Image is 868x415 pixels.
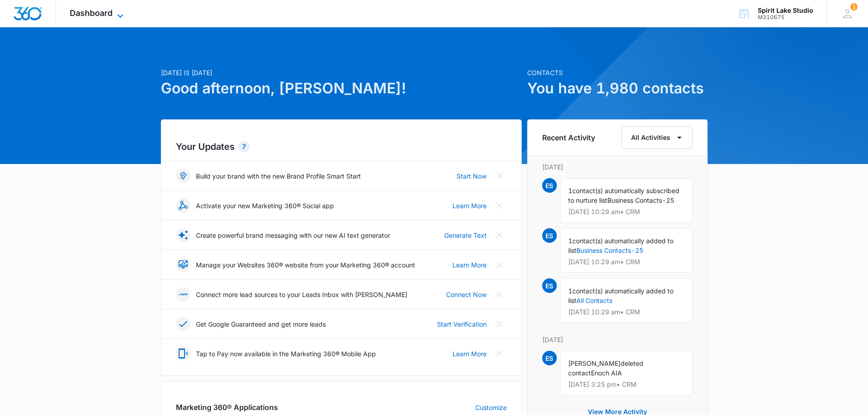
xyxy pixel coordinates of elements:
p: Build your brand with the new Brand Profile Smart Start [196,171,361,181]
span: ES [542,178,557,193]
a: Generate Text [444,231,487,240]
span: ES [542,228,557,243]
p: Create powerful brand messaging with our new AI text generator [196,231,390,240]
p: Connect more lead sources to your Leads Inbox with [PERSON_NAME] [196,290,407,299]
h1: You have 1,980 contacts [527,77,708,99]
button: Close [492,317,507,331]
h2: Your Updates [176,140,507,154]
span: [PERSON_NAME] [568,359,621,367]
button: All Activities [621,126,693,149]
a: Start Now [457,171,487,181]
div: notifications count [850,3,858,10]
span: 1 [850,3,858,10]
h6: Recent Activity [542,132,595,143]
p: [DATE] [542,162,693,172]
a: All Contacts [576,297,612,304]
button: Close [492,346,507,361]
a: Customize [475,403,507,412]
p: Get Google Guaranteed and get more leads [196,319,326,329]
a: Learn More [452,201,487,210]
p: [DATE] [542,335,693,344]
p: [DATE] is [DATE] [161,68,522,77]
span: contact(s) automatically added to list [568,287,673,304]
button: Close [492,287,507,302]
span: ES [542,278,557,293]
p: [DATE] 10:29 am • CRM [568,209,685,215]
div: 7 [238,141,250,152]
button: Close [492,257,507,272]
span: Enoch AIA [591,369,622,377]
a: Learn More [452,349,487,359]
span: 1 [568,237,572,245]
p: Activate your new Marketing 360® Social app [196,201,334,210]
a: Connect Now [446,290,487,299]
span: 1 [568,187,572,195]
a: Business Contacts-25 [576,246,643,254]
div: account name [758,7,813,14]
p: [DATE] 3:25 pm • CRM [568,381,685,388]
span: contact(s) automatically added to list [568,237,673,254]
p: Contacts [527,68,708,77]
p: Manage your Websites 360® website from your Marketing 360® account [196,260,415,270]
button: Close [492,169,507,183]
button: Close [492,228,507,242]
p: Tap to Pay now available in the Marketing 360® Mobile App [196,349,376,359]
span: ES [542,351,557,365]
span: 1 [568,287,572,295]
button: Close [492,198,507,213]
a: Learn More [452,260,487,270]
p: [DATE] 10:29 am • CRM [568,309,685,315]
span: contact(s) automatically subscribed to nurture list [568,187,679,204]
h1: Good afternoon, [PERSON_NAME]! [161,77,522,99]
span: Business Contacts-25 [607,196,674,204]
p: [DATE] 10:29 am • CRM [568,259,685,265]
div: account id [758,14,813,20]
a: Start Verification [437,319,487,329]
h2: Marketing 360® Applications [176,402,278,413]
span: Dashboard [70,8,113,18]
